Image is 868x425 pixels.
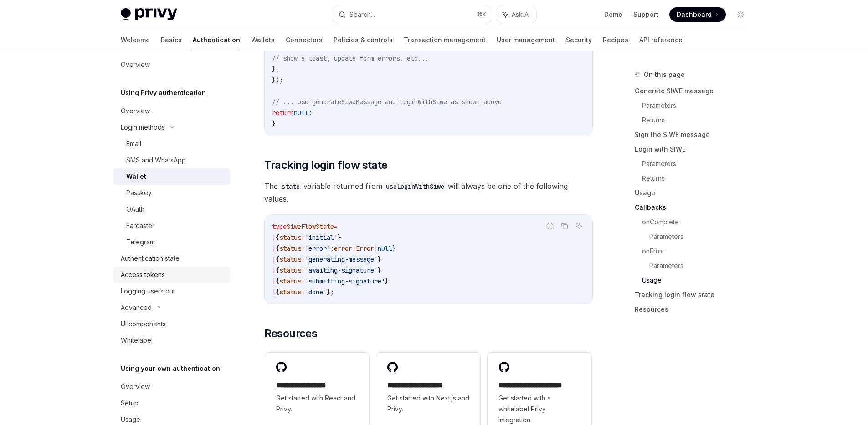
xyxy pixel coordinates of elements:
span: status [279,233,301,242]
button: Report incorrect code [544,220,556,232]
button: Ask AI [496,6,536,23]
a: UI components [113,316,230,332]
a: SMS and WhatsApp [113,152,230,168]
code: useLoginWithSiwe [382,182,448,192]
a: Usage [635,186,755,200]
a: onComplete [642,215,755,229]
span: : [301,288,305,296]
span: = [334,223,338,231]
h5: Using your own authentication [121,363,220,374]
a: Access tokens [113,267,230,283]
div: Usage [121,414,140,425]
a: Welcome [121,29,150,51]
div: Whitelabel [121,335,153,346]
a: Overview [113,379,230,395]
a: Sign the SIWE message [635,127,755,142]
span: Ask AI [512,10,530,19]
div: Wallet [126,171,146,182]
a: Authentication state [113,250,230,267]
span: | [272,266,276,274]
a: Recipes [603,29,628,51]
a: Callbacks [635,200,755,215]
a: Logging users out [113,283,230,299]
span: Tracking login flow state [264,158,388,172]
span: | [374,244,378,253]
span: status [279,244,301,253]
span: } [272,120,276,128]
img: light logo [121,8,177,21]
a: Demo [604,10,622,19]
a: Support [633,10,658,19]
span: ; [330,244,334,253]
a: User management [497,29,555,51]
a: Dashboard [669,7,726,22]
a: Generate SIWE message [635,84,755,98]
span: : [301,233,305,242]
a: Email [113,136,230,152]
span: SiweFlowState [287,223,334,231]
a: Passkey [113,185,230,201]
span: The variable returned from will always be one of the following values. [264,180,593,205]
a: Setup [113,395,230,411]
span: ⌘ K [477,11,486,18]
div: OAuth [126,204,144,215]
span: Resources [264,326,318,341]
span: { [276,288,279,296]
a: Transaction management [404,29,486,51]
span: | [272,288,276,296]
button: Ask AI [573,220,585,232]
a: OAuth [113,201,230,218]
a: onError [642,244,755,258]
a: Parameters [649,229,755,244]
div: Authentication state [121,253,180,264]
a: Security [566,29,592,51]
span: return [272,109,294,117]
span: { [276,277,279,285]
span: } [385,277,389,285]
div: SMS and WhatsApp [126,155,186,166]
span: null [294,109,308,117]
a: Returns [642,113,755,127]
div: Access tokens [121,269,165,280]
a: Parameters [649,258,755,273]
span: 'error' [305,244,330,253]
a: Telegram [113,234,230,250]
a: Wallets [251,29,275,51]
div: UI components [121,319,166,329]
span: { [276,266,279,274]
span: { [276,244,279,253]
a: Whitelabel [113,332,230,349]
a: Wallet [113,168,230,185]
div: Farcaster [126,220,154,231]
span: } [392,244,396,253]
span: ; [308,109,312,117]
a: Farcaster [113,218,230,234]
div: Telegram [126,237,155,248]
span: } [338,233,341,242]
span: : [301,255,305,263]
span: } [378,255,381,263]
span: status [279,255,301,263]
span: { [276,233,279,242]
a: Parameters [642,157,755,171]
span: error [334,244,352,253]
span: : [352,244,356,253]
a: Resources [635,302,755,317]
a: Usage [642,273,755,288]
div: Logging users out [121,286,175,297]
span: status [279,288,301,296]
a: Authentication [193,29,240,51]
span: } [378,266,381,274]
div: Overview [121,106,150,116]
div: Login methods [121,122,165,133]
span: null [378,244,392,253]
span: : [301,277,305,285]
div: Overview [121,381,150,392]
a: Connectors [286,29,323,51]
a: Login with SIWE [635,142,755,157]
span: }); [272,76,283,84]
span: 'initial' [305,233,338,242]
span: type [272,223,287,231]
button: Search...⌘K [332,6,492,23]
span: Error [356,244,374,253]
